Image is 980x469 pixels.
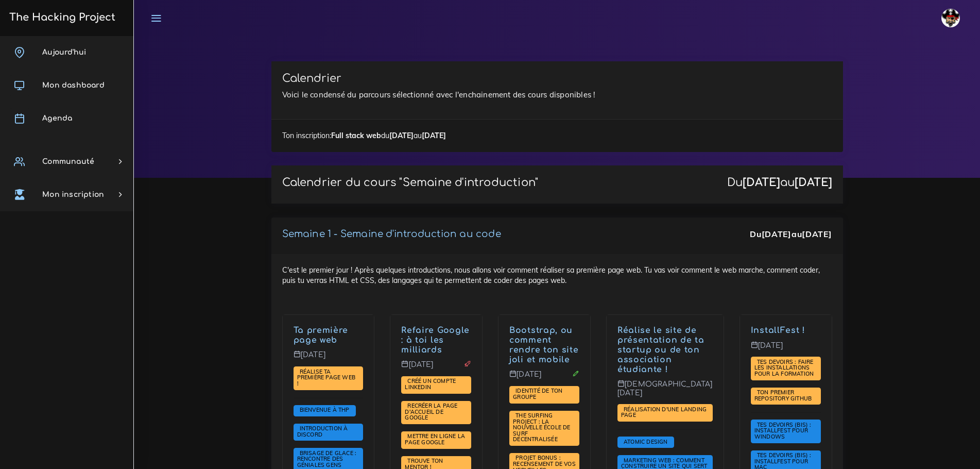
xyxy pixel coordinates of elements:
span: Utilise tout ce que tu as vu jusqu'à présent pour faire profiter à la terre entière de ton super ... [401,431,471,449]
div: Du au [750,228,832,240]
a: Refaire Google : à toi les milliards [401,326,470,355]
span: Tu vas devoir refaire la page d'accueil de The Surfing Project, une école de code décentralisée. ... [509,411,579,446]
strong: Full stack web [331,131,381,140]
a: Bootstrap, ou comment rendre ton site joli et mobile [509,326,579,364]
span: Dans ce projet, tu vas mettre en place un compte LinkedIn et le préparer pour ta future vie. [401,376,471,394]
p: Journée InstallFest - Git & Github [751,326,821,336]
strong: [DATE] [802,229,832,239]
a: Mettre en ligne la page Google [405,433,465,446]
span: Réalisation d'une landing page [621,406,707,419]
a: The Surfing Project : la nouvelle école de surf décentralisée [513,412,571,443]
span: Tes devoirs (bis) : Installfest pour Windows [754,421,812,440]
div: Ton inscription: du au [271,119,843,152]
a: Atomic Design [621,438,670,445]
span: Nous allons te donner des devoirs pour le weekend : faire en sorte que ton ordinateur soit prêt p... [751,357,821,380]
span: Pour ce projet, nous allons te proposer d'utiliser ton nouveau terminal afin de faire marcher Git... [751,388,821,405]
span: Mon dashboard [42,81,105,89]
strong: [DATE] [795,176,832,189]
a: Ta première page web [294,326,349,345]
p: [DATE] [509,370,579,387]
a: Créé un compte LinkedIn [405,378,456,391]
span: Dans ce projet, nous te demanderons de coder ta première page web. Ce sera l'occasion d'appliquer... [294,366,364,390]
strong: [DATE] [422,131,446,140]
p: Et voilà ! Nous te donnerons les astuces marketing pour bien savoir vendre un concept ou une idée... [617,326,713,374]
i: Corrections cette journée là [572,370,579,377]
span: Nous allons te demander d'imaginer l'univers autour de ton groupe de travail. [509,386,579,404]
p: C'est le premier jour ! Après quelques introductions, nous allons voir comment réaliser sa premiè... [294,326,364,345]
a: Bienvenue à THP [297,407,352,414]
a: Tes devoirs (bis) : Installfest pour Windows [754,422,812,441]
a: Semaine 1 - Semaine d'introduction au code [282,229,501,239]
span: Le projet de toute une semaine ! Tu vas réaliser la page de présentation d'une organisation de to... [617,404,713,422]
a: Tes devoirs : faire les installations pour la formation [754,359,817,378]
i: Projet à rendre ce jour-là [464,360,471,367]
a: Réalise le site de présentation de ta startup ou de ton association étudiante ! [617,326,704,374]
span: Mon inscription [42,191,104,198]
span: Recréer la page d'accueil de Google [405,402,457,421]
strong: [DATE] [389,131,414,140]
h3: The Hacking Project [6,12,115,23]
div: Du au [727,176,832,189]
span: Mettre en ligne la page Google [405,432,465,446]
span: Brisage de glace : rencontre des géniales gens [297,449,357,468]
span: Communauté [42,158,94,165]
img: avatar [941,9,960,27]
p: [DATE] [751,341,821,358]
span: Ton premier repository GitHub [754,389,815,402]
h3: Calendrier [282,72,832,85]
a: Ton premier repository GitHub [754,389,815,403]
a: Réalise ta première page web ! [297,368,356,387]
span: Introduction à Discord [297,425,348,438]
p: Après avoir vu comment faire ses première pages, nous allons te montrer Bootstrap, un puissant fr... [509,326,579,364]
span: Tu vas voir comment penser composants quand tu fais des pages web. [617,437,674,448]
span: Identité de ton groupe [513,387,562,400]
span: L'intitulé du projet est simple, mais le projet sera plus dur qu'il n'y parait. [401,401,471,424]
span: Créé un compte LinkedIn [405,377,456,391]
a: Réalisation d'une landing page [621,406,707,420]
p: [DATE] [401,360,471,377]
p: Voici le condensé du parcours sélectionné avec l'enchainement des cours disponibles ! [282,89,832,101]
span: The Surfing Project : la nouvelle école de surf décentralisée [513,412,571,443]
p: [DEMOGRAPHIC_DATA][DATE] [617,380,713,405]
a: Identité de ton groupe [513,388,562,401]
span: Aujourd'hui [42,48,86,56]
p: [DATE] [294,350,364,367]
p: C'est l'heure de ton premier véritable projet ! Tu vas recréer la très célèbre page d'accueil de ... [401,326,471,355]
a: InstallFest ! [751,326,805,335]
span: Tes devoirs : faire les installations pour la formation [754,358,817,377]
strong: [DATE] [762,229,792,239]
span: Nous allons te montrer comment mettre en place WSL 2 sur ton ordinateur Windows 10. Ne le fait pa... [751,420,821,443]
span: Pour cette session, nous allons utiliser Discord, un puissant outil de gestion de communauté. Nou... [294,424,364,441]
span: Salut à toi et bienvenue à The Hacking Project. Que tu sois avec nous pour 3 semaines, 12 semaine... [294,405,356,416]
strong: [DATE] [743,176,780,189]
span: Bienvenue à THP [297,406,352,413]
a: Recréer la page d'accueil de Google [405,403,457,422]
a: Introduction à Discord [297,425,348,439]
p: Calendrier du cours "Semaine d'introduction" [282,176,539,189]
a: Brisage de glace : rencontre des géniales gens [297,450,357,469]
span: Agenda [42,114,72,122]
